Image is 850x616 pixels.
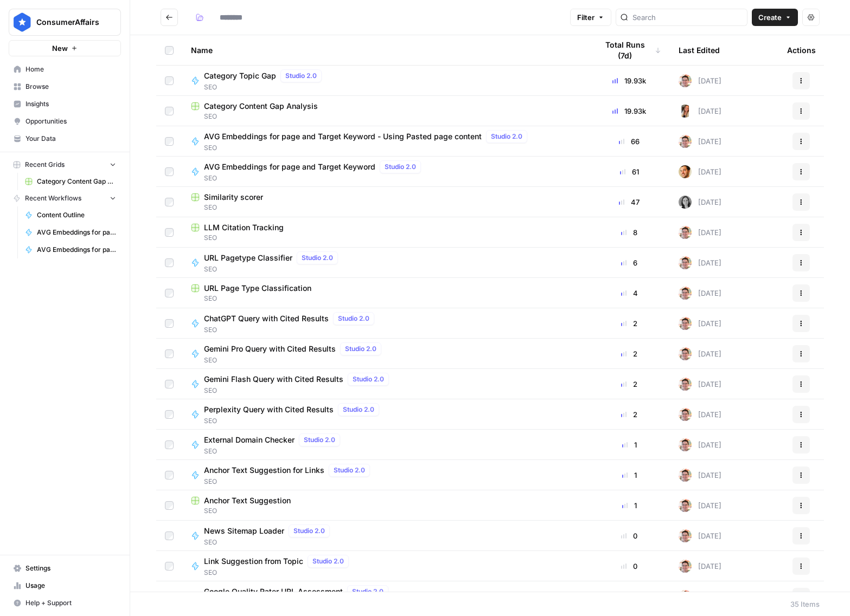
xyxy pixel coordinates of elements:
[679,196,721,209] div: [DATE]
[293,526,325,536] span: Studio 2.0
[597,500,661,511] div: 1
[20,241,121,258] a: AVG Embeddings for page and Target Keyword
[25,563,116,573] span: Settings
[9,130,121,147] a: Your Data
[679,287,692,300] img: cligphsu63qclrxpa2fa18wddixk
[191,506,580,516] span: SEO
[679,317,721,330] div: [DATE]
[758,12,782,23] span: Create
[679,105,721,118] div: [DATE]
[352,587,384,596] span: Studio 2.0
[191,373,580,395] a: Gemini Flash Query with Cited ResultsStudio 2.0SEO
[679,256,721,269] div: [DATE]
[204,264,342,274] span: SEO
[679,165,721,178] div: [DATE]
[679,529,721,542] div: [DATE]
[161,9,178,26] button: Go back
[302,253,333,263] span: Studio 2.0
[679,378,721,391] div: [DATE]
[204,556,303,567] span: Link Suggestion from Topic
[679,347,692,360] img: cligphsu63qclrxpa2fa18wddixk
[679,135,721,148] div: [DATE]
[191,233,580,243] span: SEO
[204,495,291,506] span: Anchor Text Suggestion
[204,283,311,294] span: URL Page Type Classification
[191,524,580,547] a: News Sitemap LoaderStudio 2.0SEO
[679,135,692,148] img: cligphsu63qclrxpa2fa18wddixk
[191,35,580,65] div: Name
[12,12,32,32] img: ConsumerAffairs Logo
[204,222,284,233] span: LLM Citation Tracking
[204,343,336,354] span: Gemini Pro Query with Cited Results
[9,40,121,56] button: New
[312,556,344,566] span: Studio 2.0
[597,197,661,208] div: 47
[191,69,580,92] a: Category Topic GapStudio 2.0SEO
[597,439,661,450] div: 1
[191,192,580,212] a: Similarity scorerSEO
[679,408,692,421] img: cligphsu63qclrxpa2fa18wddixk
[9,9,121,36] button: Workspace: ConsumerAffairs
[191,495,580,516] a: Anchor Text SuggestionSEO
[52,43,68,54] span: New
[679,317,692,330] img: cligphsu63qclrxpa2fa18wddixk
[304,435,335,445] span: Studio 2.0
[204,416,384,426] span: SEO
[204,173,425,183] span: SEO
[679,529,692,542] img: cligphsu63qclrxpa2fa18wddixk
[597,106,661,116] div: 19.93k
[597,257,661,268] div: 6
[9,61,121,78] a: Home
[36,17,102,28] span: ConsumerAffairs
[25,82,116,92] span: Browse
[204,435,295,445] span: External Domain Checker
[204,586,343,597] span: Google Quality Rater URL Assessment
[191,585,580,608] a: Google Quality Rater URL AssessmentStudio 2.0SEO
[25,134,116,144] span: Your Data
[37,210,116,220] span: Content Outline
[25,581,116,591] span: Usage
[597,379,661,390] div: 2
[9,95,121,113] a: Insights
[679,105,692,118] img: u3540639jhy63hlw48gsmgp0m3ee
[9,157,121,173] button: Recent Grids
[597,227,661,238] div: 8
[204,526,284,536] span: News Sitemap Loader
[343,405,374,414] span: Studio 2.0
[20,206,121,224] a: Content Outline
[25,64,116,74] span: Home
[204,313,329,324] span: ChatGPT Query with Cited Results
[191,464,580,487] a: Anchor Text Suggestion for LinksStudio 2.0SEO
[37,245,116,255] span: AVG Embeddings for page and Target Keyword
[597,75,661,86] div: 19.93k
[25,99,116,109] span: Insights
[191,203,580,212] span: SEO
[204,70,276,81] span: Category Topic Gap
[577,12,595,23] span: Filter
[191,312,580,335] a: ChatGPT Query with Cited ResultsStudio 2.0SEO
[9,577,121,594] a: Usage
[25,160,65,170] span: Recent Grids
[191,433,580,456] a: External Domain CheckerStudio 2.0SEO
[191,101,580,121] a: Category Content Gap AnalysisSEO
[191,222,580,243] a: LLM Citation TrackingSEO
[25,116,116,126] span: Opportunities
[191,555,580,578] a: Link Suggestion from TopicStudio 2.0SEO
[204,446,344,456] span: SEO
[37,228,116,237] span: AVG Embeddings for page and Target Keyword - Using Pasted page content
[204,386,393,395] span: SEO
[679,438,692,451] img: cligphsu63qclrxpa2fa18wddixk
[191,342,580,365] a: Gemini Pro Query with Cited ResultsStudio 2.0SEO
[752,9,798,26] button: Create
[204,325,379,335] span: SEO
[679,378,692,391] img: cligphsu63qclrxpa2fa18wddixk
[679,560,721,573] div: [DATE]
[9,560,121,577] a: Settings
[597,348,661,359] div: 2
[191,251,580,274] a: URL Pagetype ClassifierStudio 2.0SEO
[204,161,375,172] span: AVG Embeddings for page and Target Keyword
[204,252,292,263] span: URL Pagetype Classifier
[679,499,692,512] img: cligphsu63qclrxpa2fa18wddixk
[9,594,121,612] button: Help + Support
[204,143,532,153] span: SEO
